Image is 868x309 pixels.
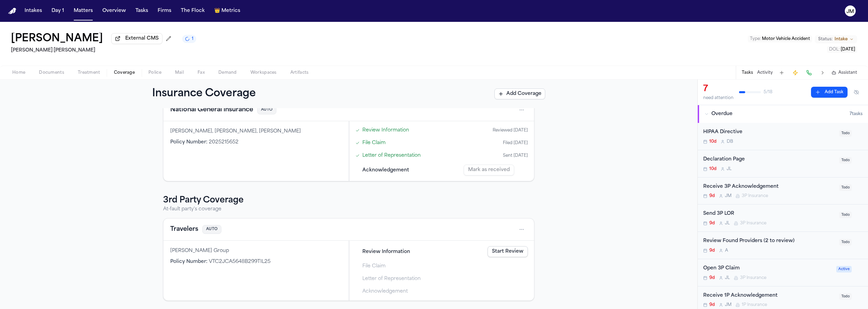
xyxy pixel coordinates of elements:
[175,70,184,75] span: Mail
[11,33,103,45] button: Edit matter name
[742,302,767,308] span: 1P Insurance
[841,47,855,52] span: [DATE]
[698,105,868,123] button: Overdue7tasks
[838,70,857,75] span: Assistant
[762,37,810,41] span: Motor Vehicle Accident
[703,210,835,218] div: Send 3P LOR
[362,263,386,270] span: File Claim
[11,46,196,55] h2: [PERSON_NAME] [PERSON_NAME]
[725,221,730,226] span: J L
[698,123,868,150] div: Open task: HIPAA Directive
[111,33,162,44] button: External CMS
[8,8,16,14] a: Home
[698,178,868,205] div: Open task: Receive 3P Acknowledgement
[836,266,852,272] span: Active
[703,265,832,272] div: Open 3P Claim
[209,140,238,145] span: 2025215652
[100,5,129,17] a: Overview
[493,128,528,133] div: Reviewed [DATE]
[152,88,271,100] h1: Insurance Coverage
[703,183,835,191] div: Receive 3P Acknowledgement
[709,193,715,199] span: 9d
[777,68,786,78] button: Add Task
[49,5,67,17] button: Day 1
[698,150,868,178] div: Open task: Declaration Page
[827,46,857,53] button: Edit DOL: 2025-09-01
[703,128,835,136] div: HIPAA Directive
[155,5,174,17] a: Firms
[125,35,159,42] span: External CMS
[362,152,421,159] a: Open Letter of Representation
[818,37,833,42] span: Status:
[742,193,768,199] span: 3P Insurance
[516,224,527,235] button: Open actions
[839,184,852,191] span: Todo
[750,37,761,41] span: Type :
[698,259,868,286] div: Open task: Open 3P Claim
[353,244,531,297] div: Steps
[353,125,531,178] div: Steps
[133,5,151,17] button: Tasks
[709,275,715,281] span: 9d
[748,36,812,42] button: Edit Type: Motor Vehicle Accident
[349,121,534,181] div: Claims filing progress
[182,35,196,43] button: 1 active task
[725,193,732,199] span: J M
[839,239,852,245] span: Todo
[698,232,868,259] div: Open task: Review Found Providers (2 to review)
[362,248,410,255] span: Review Information
[114,70,135,75] span: Coverage
[71,5,96,17] button: Matters
[503,153,528,158] div: Sent [DATE]
[362,275,421,282] span: Letter of Representation
[170,259,207,264] span: Policy Number :
[362,288,408,295] span: Acknowledgement
[192,36,193,42] span: 1
[488,246,528,257] a: Start Review
[709,139,717,144] span: 10d
[170,140,207,145] span: Policy Number :
[703,292,835,300] div: Receive 1P Acknowledgement
[170,248,342,254] div: [PERSON_NAME] Group
[757,70,773,75] button: Activity
[178,5,207,17] button: The Flock
[839,157,852,164] span: Todo
[850,111,863,117] span: 7 task s
[39,70,64,75] span: Documents
[163,195,534,206] h3: 3rd Party Coverage
[835,37,848,42] span: Intake
[703,95,734,101] div: need attention
[740,275,766,281] span: 3P Insurance
[727,166,732,172] span: J L
[198,70,205,75] span: Fax
[170,128,342,135] div: [PERSON_NAME], [PERSON_NAME], [PERSON_NAME]
[22,5,45,17] button: Intakes
[829,47,840,52] span: DOL :
[804,68,814,78] button: Make a Call
[742,70,753,75] button: Tasks
[831,70,857,75] button: Assistant
[362,127,409,134] a: Open Review Information
[839,130,852,137] span: Todo
[148,70,161,75] span: Police
[727,139,733,144] span: D B
[257,106,276,115] span: AUTO
[709,248,715,253] span: 9d
[703,237,835,245] div: Review Found Providers (2 to review)
[362,167,409,174] span: Acknowledgement
[839,293,852,300] span: Todo
[170,225,198,234] button: View coverage details
[711,111,733,117] span: Overdue
[170,105,253,115] button: View coverage details
[709,221,715,226] span: 9d
[703,84,734,95] div: 7
[12,70,25,75] span: Home
[839,212,852,218] span: Todo
[250,70,277,75] span: Workspaces
[709,302,715,308] span: 9d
